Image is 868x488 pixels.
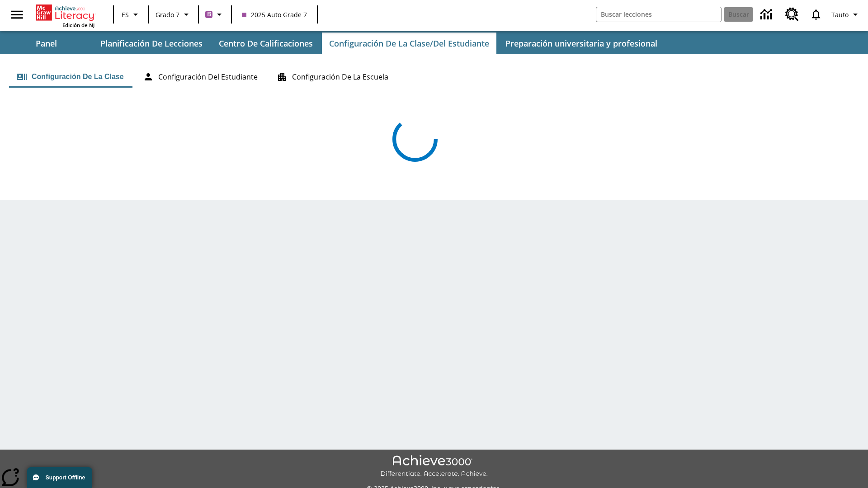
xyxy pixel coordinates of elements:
[322,33,496,54] button: Configuración de la clase/del estudiante
[831,10,849,19] span: Tauto
[62,22,94,28] span: Edición de NJ
[122,10,129,19] span: ES
[136,66,265,88] button: Configuración del estudiante
[380,455,488,478] img: Achieve3000 Differentiate Accelerate Achieve
[242,10,307,19] span: 2025 Auto Grade 7
[207,9,211,20] span: B
[46,474,85,481] span: Support Offline
[596,7,721,22] input: Buscar campo
[269,66,396,88] button: Configuración de la escuela
[780,2,804,27] a: Centro de recursos, Se abrirá en una pestaña nueva.
[152,6,195,23] button: Grado: Grado 7, Elige un grado
[1,33,91,54] button: Panel
[9,66,859,88] div: Configuración de la clase/del estudiante
[36,4,94,22] a: Portada
[755,2,780,27] a: Centro de información
[117,6,146,23] button: Lenguaje: ES, Selecciona un idioma
[804,3,828,26] a: Notificaciones
[202,6,228,23] button: Boost El color de la clase es morado/púrpura. Cambiar el color de la clase.
[212,33,320,54] button: Centro de calificaciones
[36,3,94,28] div: Portada
[9,66,131,88] button: Configuración de la clase
[498,33,665,54] button: Preparación universitaria y profesional
[93,33,210,54] button: Planificación de lecciones
[27,467,92,488] button: Support Offline
[828,6,864,23] button: Perfil/Configuración
[156,10,179,19] span: Grado 7
[4,1,30,28] button: Abrir el menú lateral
